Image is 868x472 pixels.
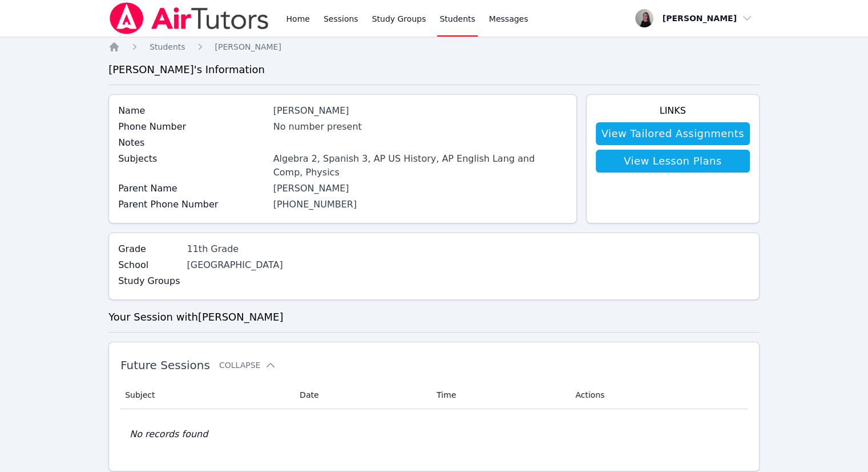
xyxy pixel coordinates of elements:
h4: Links [596,104,750,118]
div: [PERSON_NAME] [273,182,567,195]
span: Future Sessions [120,358,210,372]
label: Parent Name [118,182,266,195]
th: Date [293,381,430,409]
div: [GEOGRAPHIC_DATA] [187,258,308,272]
th: Time [430,381,568,409]
label: Name [118,104,266,118]
span: Students [150,42,185,51]
a: View Tailored Assignments [596,122,750,145]
span: Messages [489,13,528,25]
div: 11th Grade [187,242,308,256]
label: Phone Number [118,120,266,134]
span: [PERSON_NAME] [215,42,281,51]
label: Grade [118,242,180,256]
img: Air Tutors [108,2,270,34]
label: Study Groups [118,274,180,288]
button: Collapse [219,359,276,371]
h3: [PERSON_NAME] 's Information [108,62,760,78]
nav: Breadcrumb [108,41,760,53]
a: View Lesson Plans [596,150,750,173]
div: Algebra 2, Spanish 3, AP US History, AP English Lang and Comp, Physics [273,152,567,179]
a: Students [150,41,185,53]
th: Subject [120,381,293,409]
div: No number present [273,120,567,134]
a: [PHONE_NUMBER] [273,199,357,210]
h3: Your Session with [PERSON_NAME] [108,309,760,325]
th: Actions [568,381,748,409]
label: Parent Phone Number [118,198,266,211]
label: Subjects [118,152,266,166]
div: [PERSON_NAME] [273,104,567,118]
label: Notes [118,136,266,150]
td: No records found [120,409,748,459]
label: School [118,258,180,272]
a: [PERSON_NAME] [215,41,281,53]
